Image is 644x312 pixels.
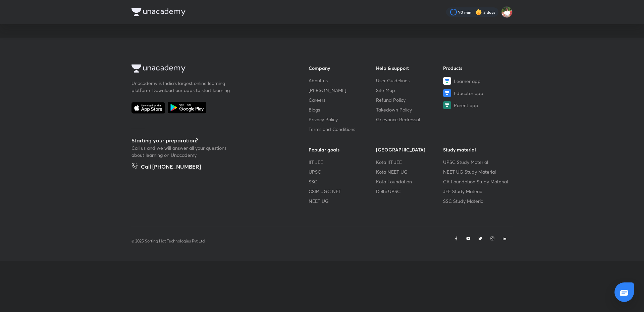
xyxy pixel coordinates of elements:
span: Educator app [454,90,483,97]
a: Delhi UPSC [376,188,443,195]
a: Company Logo [131,64,287,74]
a: SSC Study Material [443,197,511,205]
a: NEET UG Study Material [443,168,511,175]
h6: Study material [443,146,511,153]
h5: Starting your preparation? [131,136,287,144]
a: Blogs [309,106,376,113]
img: Company Logo [131,8,185,16]
a: JEE Study Material [443,188,511,195]
a: [PERSON_NAME] [309,87,376,94]
a: Privacy Policy [309,116,376,123]
p: Unacademy is India’s largest online learning platform. Download our apps to start learning [131,80,232,94]
img: Company Logo [131,64,185,73]
a: Learner app [443,77,511,85]
img: Educator app [443,89,451,97]
a: UPSC Study Material [443,159,511,166]
img: Learner app [443,77,451,85]
a: Takedown Policy [376,106,443,113]
p: © 2025 Sorting Hat Technologies Pvt Ltd [131,238,205,244]
span: Learner app [454,78,481,85]
a: CSIR UGC NET [309,188,376,195]
span: Careers [309,96,325,103]
a: Terms and Conditions [309,126,376,133]
a: NEET UG [309,197,376,205]
a: SSC [309,178,376,185]
h6: [GEOGRAPHIC_DATA] [376,146,443,153]
a: User Guidelines [376,77,443,84]
a: IIT JEE [309,159,376,166]
h5: Call [PHONE_NUMBER] [141,163,201,172]
h6: Help & support [376,64,443,72]
a: Kota IIT JEE [376,159,443,166]
a: Kota Foundation [376,178,443,185]
a: CA Foundation Study Material [443,178,511,185]
h6: Products [443,64,511,72]
a: Site Map [376,87,443,94]
a: Kota NEET UG [376,168,443,175]
a: Grievance Redressal [376,116,443,123]
img: Shashank Soni [501,6,513,18]
a: Call [PHONE_NUMBER] [131,163,201,172]
a: Parent app [443,101,511,109]
a: UPSC [309,168,376,175]
h6: Company [309,64,376,72]
a: Careers [309,96,376,103]
p: Call us and we will answer all your questions about learning on Unacademy [131,144,232,159]
img: Parent app [443,101,451,109]
h6: Popular goals [309,146,376,153]
a: Refund Policy [376,96,443,103]
img: streak [475,9,482,15]
a: About us [309,77,376,84]
a: Educator app [443,89,511,97]
span: Parent app [454,102,478,109]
